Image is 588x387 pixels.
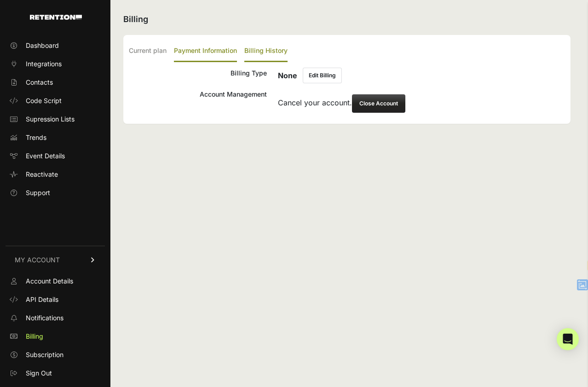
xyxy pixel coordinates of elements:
[123,13,571,26] h2: Billing
[174,40,237,62] label: Payment Information
[26,295,58,304] span: API Details
[6,57,105,71] a: Integrations
[6,93,105,108] a: Code Script
[129,68,267,83] div: Billing Type
[6,311,105,325] a: Notifications
[30,15,82,20] img: Retention.com
[6,130,105,145] a: Trends
[6,347,105,362] a: Subscription
[26,133,46,142] span: Trends
[26,313,63,323] span: Notifications
[278,70,297,81] h6: None
[6,185,105,200] a: Support
[6,38,105,53] a: Dashboard
[26,96,62,105] span: Code Script
[26,78,53,87] span: Contacts
[15,255,60,265] span: MY ACCOUNT
[26,41,59,50] span: Dashboard
[6,112,105,127] a: Supression Lists
[26,369,52,378] span: Sign Out
[26,170,58,179] span: Reactivate
[6,167,105,182] a: Reactivate
[6,366,105,381] a: Sign Out
[26,115,75,124] span: Supression Lists
[26,151,65,161] span: Event Details
[6,75,105,90] a: Contacts
[278,89,565,113] div: Cancel your account.
[26,277,73,286] span: Account Details
[352,94,405,113] button: Close Account
[244,40,288,62] label: Billing History
[6,274,105,289] a: Account Details
[6,246,105,274] a: MY ACCOUNT
[303,68,342,83] button: Edit Billing
[26,350,63,359] span: Subscription
[6,329,105,344] a: Billing
[557,328,579,350] div: Open Intercom Messenger
[26,332,43,341] span: Billing
[129,89,267,113] div: Account Management
[6,292,105,307] a: API Details
[26,188,50,197] span: Support
[129,40,167,62] label: Current plan
[26,59,62,69] span: Integrations
[6,149,105,163] a: Event Details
